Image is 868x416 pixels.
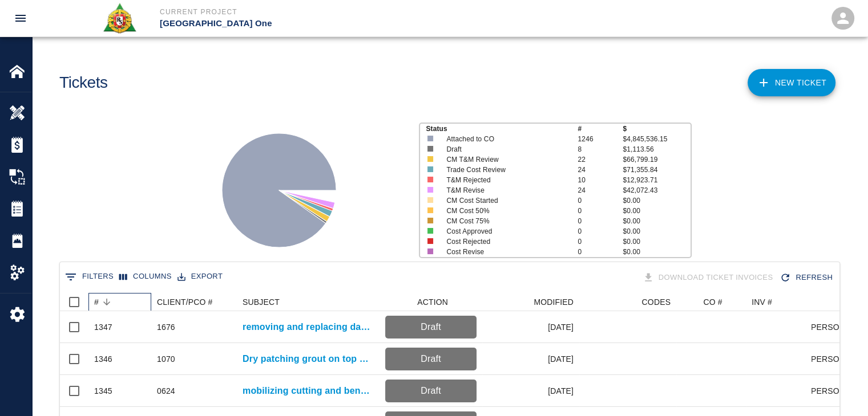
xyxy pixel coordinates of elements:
p: Cost Rejected [446,236,564,247]
div: [DATE] [482,375,579,407]
p: Draft [390,352,472,366]
div: SUBJECT [237,293,380,311]
p: Trade Cost Review [446,165,564,175]
p: 22 [578,154,623,165]
p: T&M Rejected [446,175,564,185]
p: $0.00 [623,216,690,226]
a: removing and replacing damaged Styrofoam East Pier Level #2 Gate #2 [243,320,374,334]
div: [DATE] [482,311,579,343]
p: 0 [578,226,623,236]
button: Export [175,268,225,286]
div: MODIFIED [534,293,574,311]
div: CODES [641,293,671,311]
p: 24 [578,185,623,195]
div: INV # [752,293,772,311]
img: Roger & Sons Concrete [102,2,137,34]
p: $1,113.56 [623,144,690,154]
p: 0 [578,216,623,226]
div: Refresh the list [777,268,837,288]
p: $ [623,124,690,134]
p: $0.00 [623,236,690,247]
h1: Tickets [59,74,108,92]
div: CO # [676,293,746,311]
div: SUBJECT [243,293,280,311]
p: 0 [578,247,623,257]
p: $66,799.19 [623,154,690,165]
button: Select columns [116,268,175,286]
p: Draft [446,144,564,154]
div: CLIENT/PCO # [151,293,237,311]
iframe: Chat Widget [811,361,868,416]
a: Dry patching grout on top of beams getting man [DEMOGRAPHIC_DATA] man lift to 2nd floor and mater... [243,352,374,366]
p: 0 [578,206,623,216]
div: CODES [579,293,676,311]
p: 24 [578,165,623,175]
p: $0.00 [623,226,690,236]
p: 0 [578,195,623,206]
p: 0 [578,236,623,247]
div: MODIFIED [482,293,579,311]
p: 10 [578,175,623,185]
p: $71,355.84 [623,165,690,175]
div: # [88,293,151,311]
a: mobilizing cutting and bending rebar for gate #12 stairway leave out infill level #2.5 level #3 a... [243,384,374,398]
p: Cost Approved [446,226,564,236]
div: 1345 [94,385,112,397]
div: [DATE] [482,343,579,375]
button: Sort [99,294,115,310]
p: $0.00 [623,206,690,216]
p: $0.00 [623,195,690,206]
p: $0.00 [623,247,690,257]
p: CM Cost 75% [446,216,564,226]
a: NEW TICKET [748,69,835,96]
div: 1676 [157,321,175,333]
p: Status [426,124,578,134]
p: $42,072.43 [623,185,690,195]
div: INV # [746,293,812,311]
p: $12,923.71 [623,175,690,185]
p: Current Project [160,7,496,17]
p: CM Cost 50% [446,206,564,216]
p: 1246 [578,134,623,144]
p: [GEOGRAPHIC_DATA] One [160,17,496,30]
div: Tickets download in groups of 15 [640,268,778,288]
p: # [578,124,623,134]
p: Draft [390,320,472,334]
div: CO # [703,293,722,311]
p: CM T&M Review [446,154,564,165]
p: Attached to CO [446,134,564,144]
div: 1347 [94,321,112,333]
button: Show filters [62,268,116,286]
div: 0624 [157,385,175,397]
div: 1070 [157,353,175,365]
div: ACTION [380,293,482,311]
p: 8 [578,144,623,154]
div: 1346 [94,353,112,365]
div: CLIENT/PCO # [157,293,213,311]
div: # [94,293,99,311]
p: Draft [390,384,472,398]
button: Refresh [777,268,837,288]
div: ACTION [417,293,448,311]
p: $4,845,536.15 [623,134,690,144]
p: CM Cost Started [446,195,564,206]
p: T&M Revise [446,185,564,195]
button: open drawer [7,5,34,32]
p: Cost Revise [446,247,564,257]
